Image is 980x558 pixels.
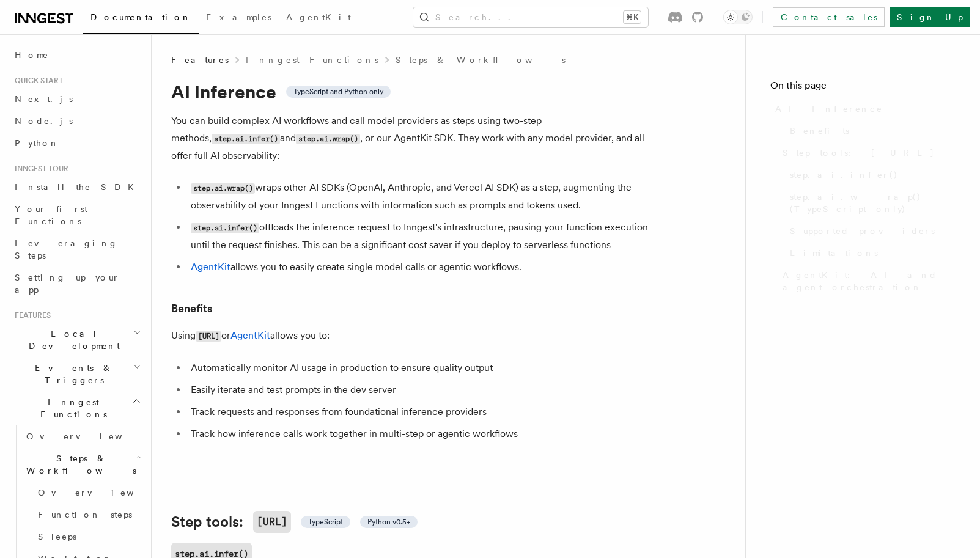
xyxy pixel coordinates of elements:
a: Python [10,132,144,154]
span: Overview [26,431,152,441]
a: Step tools: [URL] [778,142,956,164]
a: AI Inference [770,98,956,120]
li: wraps other AI SDKs (OpenAI, Anthropic, and Vercel AI SDK) as a step, augmenting the observabilit... [187,179,660,214]
li: Automatically monitor AI usage in production to ensure quality output [187,359,660,376]
span: Benefits [790,125,849,137]
li: allows you to easily create single model calls or agentic workflows. [187,259,660,276]
span: TypeScript and Python only [293,87,383,97]
a: AgentKit [230,329,270,341]
span: Features [10,310,51,320]
code: step.ai.infer() [191,223,259,233]
span: TypeScript [308,517,343,527]
a: step.ai.infer() [785,164,956,186]
span: Quick start [10,76,63,86]
span: Steps & Workflows [21,452,136,477]
a: Documentation [83,4,199,34]
li: Easily iterate and test prompts in the dev server [187,381,660,398]
li: Track how inference calls work together in multi-step or agentic workflows [187,425,660,442]
span: Features [171,54,229,66]
a: Overview [33,482,144,504]
a: Function steps [33,504,144,526]
a: Sign Up [890,7,970,27]
button: Events & Triggers [10,357,144,391]
a: Benefits [785,120,956,142]
a: Supported providers [785,220,956,242]
span: Next.js [15,94,73,104]
span: Node.js [15,116,73,126]
span: Leveraging Steps [15,238,118,260]
p: You can build complex AI workflows and call model providers as steps using two-step methods, and ... [171,112,660,164]
a: Sleeps [33,526,144,548]
code: [URL] [253,511,291,533]
span: Install the SDK [15,182,141,192]
h4: On this page [770,78,956,98]
span: Python v0.5+ [367,517,410,527]
a: Setting up your app [10,266,144,301]
a: Inngest Functions [246,54,378,66]
h1: AI Inference [171,81,660,103]
span: Inngest tour [10,164,68,174]
code: step.ai.wrap() [191,183,255,194]
span: Step tools: [URL] [783,147,935,159]
a: Steps & Workflows [396,54,566,66]
span: Supported providers [790,225,935,237]
a: AgentKit [191,261,230,273]
span: Sleeps [38,532,76,541]
a: Overview [21,425,144,447]
button: Inngest Functions [10,391,144,425]
span: AI Inference [775,103,883,115]
span: Setting up your app [15,273,120,295]
span: Examples [206,12,271,22]
a: Your first Functions [10,198,144,232]
kbd: ⌘K [624,11,641,23]
span: Documentation [90,12,191,22]
a: Examples [199,4,279,33]
span: AgentKit: AI and agent orchestration [783,269,956,293]
a: Contact sales [773,7,885,27]
a: Node.js [10,110,144,132]
a: AgentKit [279,4,358,33]
a: step.ai.wrap() (TypeScript only) [785,186,956,220]
span: Limitations [790,247,878,259]
span: Inngest Functions [10,396,132,420]
a: Benefits [171,300,212,317]
button: Toggle dark mode [723,10,753,24]
span: AgentKit [286,12,351,22]
span: Overview [38,488,164,497]
button: Search...⌘K [413,7,648,27]
button: Steps & Workflows [21,447,144,482]
code: [URL] [196,331,221,342]
a: Leveraging Steps [10,232,144,266]
li: offloads the inference request to Inngest's infrastructure, pausing your function execution until... [187,219,660,254]
code: step.ai.infer() [212,134,280,144]
a: Limitations [785,242,956,264]
span: Function steps [38,510,132,519]
span: Local Development [10,328,133,352]
code: step.ai.wrap() [296,134,360,144]
span: step.ai.infer() [790,169,898,181]
span: Events & Triggers [10,362,133,386]
a: Step tools:[URL] TypeScript Python v0.5+ [171,511,418,533]
span: Home [15,49,49,61]
a: AgentKit: AI and agent orchestration [778,264,956,298]
a: Install the SDK [10,176,144,198]
li: Track requests and responses from foundational inference providers [187,403,660,420]
span: Your first Functions [15,204,87,226]
a: Home [10,44,144,66]
span: step.ai.wrap() (TypeScript only) [790,191,956,215]
p: Using or allows you to: [171,327,660,345]
button: Local Development [10,323,144,357]
a: Next.js [10,88,144,110]
span: Python [15,138,59,148]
